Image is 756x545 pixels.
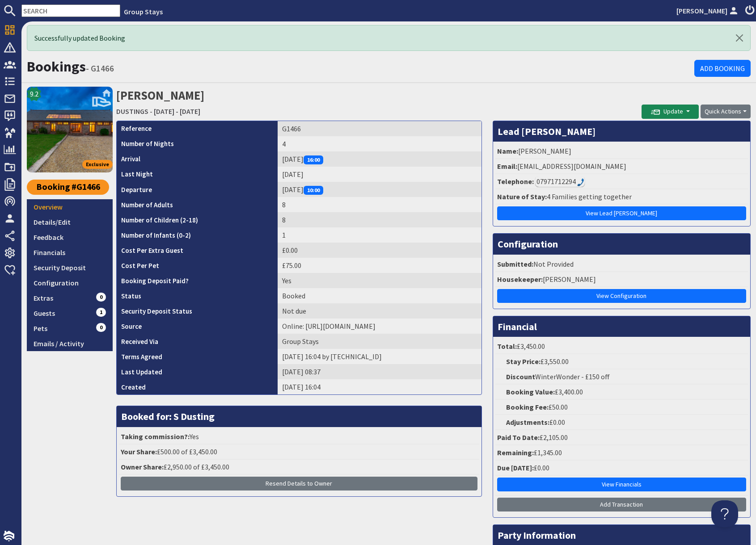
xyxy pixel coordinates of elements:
[117,288,278,303] th: Status
[266,479,332,487] span: Resend Details to Owner
[506,372,535,381] strong: Discount
[86,63,114,74] small: - G1466
[96,323,106,332] span: 0
[495,400,748,415] li: £50.00
[651,107,683,115] span: Update
[27,58,86,75] a: Bookings
[497,463,534,472] strong: Due [DATE]:
[117,319,278,334] th: Source
[278,167,481,182] td: [DATE]
[497,147,518,155] strong: Name:
[27,214,113,230] a: Details/Edit
[278,258,481,273] td: £75.00
[278,136,481,151] td: 4
[117,349,278,364] th: Terms Agreed
[497,192,547,201] strong: Nature of Stay:
[150,107,152,116] span: -
[116,107,148,116] a: DUSTINGS
[154,107,200,116] a: [DATE] - [DATE]
[121,462,164,471] strong: Owner Share:
[497,260,533,268] strong: Submitted:
[506,357,541,366] strong: Stay Price:
[27,25,751,51] div: Successfully updated Booking
[116,87,642,118] h2: [PERSON_NAME]
[27,245,113,260] a: Financials
[119,460,479,475] li: £2,950.00 of £3,450.00
[642,105,699,119] button: Update
[27,306,113,321] a: Guests1
[278,349,481,364] td: [DATE] 16:04 by [TECHNICAL_ID]
[497,162,517,171] strong: Email:
[117,334,278,349] th: Received Via
[493,234,750,254] h3: Configuration
[124,7,163,16] a: Group Stays
[117,243,278,258] th: Cost Per Extra Guest
[117,273,278,288] th: Booking Deposit Paid?
[497,342,517,351] strong: Total:
[278,288,481,303] td: Booked
[676,5,740,16] a: [PERSON_NAME]
[495,339,748,354] li: £3,450.00
[506,387,555,396] strong: Booking Value:
[278,121,481,136] td: G1466
[117,406,481,427] h3: Booked for: S Dusting
[278,379,481,394] td: [DATE] 16:04
[495,445,748,461] li: £1,345.00
[27,180,109,195] div: Booking #G1466
[495,369,748,385] li: WinterWonder - £150 off
[497,289,746,303] a: View Configuration
[27,230,113,245] a: Feedback
[495,189,748,205] li: 4 Families getting together
[495,385,748,400] li: £3,400.00
[497,177,534,186] strong: Telephone:
[27,321,113,336] a: Pets0
[495,415,748,430] li: £0.00
[121,432,190,441] strong: Taking commission?:
[27,199,113,214] a: Overview
[278,334,481,349] td: Group Stays
[117,227,278,243] th: Number of Infants (0-2)
[119,444,479,460] li: £500.00 of £3,450.00
[493,316,750,337] h3: Financial
[117,303,278,319] th: Security Deposit Status
[577,178,584,186] img: hfpfyWBK5wQHBAGPgDf9c6qAYOxxMAAAAASUVORK5CYII=
[495,461,748,476] li: £0.00
[21,4,120,17] input: SEARCH
[96,308,106,317] span: 1
[27,290,113,306] a: Extras0
[27,275,113,290] a: Configuration
[82,160,113,169] span: Exclusive
[694,60,751,77] a: Add Booking
[117,121,278,136] th: Reference
[701,105,751,118] button: Quick Actions
[278,243,481,258] td: £0.00
[495,354,748,369] li: £3,550.00
[117,151,278,167] th: Arrival
[495,159,748,174] li: [EMAIL_ADDRESS][DOMAIN_NAME]
[117,258,278,273] th: Cost Per Pet
[30,88,38,99] span: 9.2
[506,418,549,427] strong: Adjustments:
[117,182,278,197] th: Departure
[495,144,748,159] li: [PERSON_NAME]
[493,121,750,142] h3: Lead [PERSON_NAME]
[278,273,481,288] td: Yes
[278,227,481,243] td: 1
[4,531,14,541] img: staytech_i_w-64f4e8e9ee0a9c174fd5317b4b171b261742d2d393467e5bdba4413f4f884c10.svg
[304,186,323,195] span: 10:00
[117,364,278,379] th: Last Updated
[278,182,481,197] td: [DATE]
[278,303,481,319] td: Not due
[121,477,477,490] button: Resend Details to Owner
[497,498,746,511] a: Add Transaction
[117,379,278,394] th: Created
[497,448,534,457] strong: Remaining:
[278,197,481,212] td: 8
[497,433,540,442] strong: Paid To Date:
[535,176,585,187] div: Call: 07971712294
[304,155,323,164] span: 16:00
[117,167,278,182] th: Last Night
[497,206,746,220] a: View Lead [PERSON_NAME]
[162,354,169,361] i: Agreements were checked at the time of signing booking terms:<br>- I AGREE to take out appropriat...
[27,260,113,275] a: Security Deposit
